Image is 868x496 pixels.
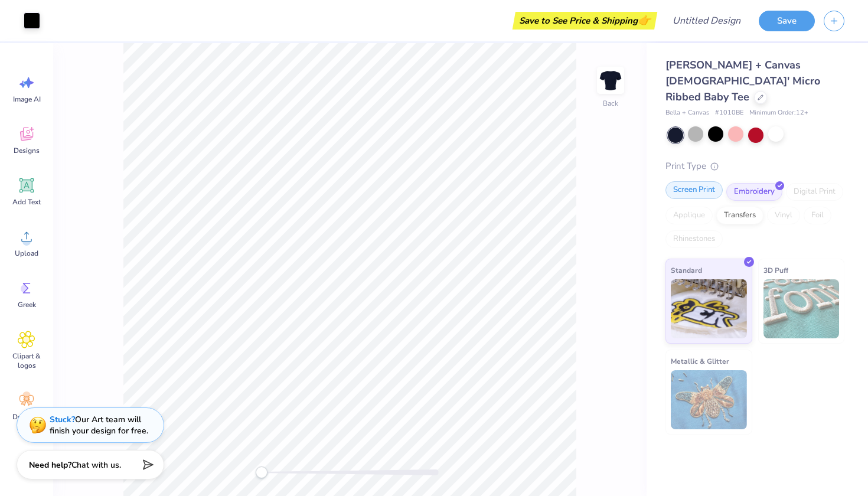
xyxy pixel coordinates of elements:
[715,108,743,118] span: # 1010BE
[671,370,747,429] img: Metallic & Glitter
[726,183,782,201] div: Embroidery
[13,94,41,104] span: Image AI
[71,459,121,471] span: Chat with us.
[763,264,788,276] span: 3D Puff
[786,183,843,201] div: Digital Print
[12,197,41,207] span: Add Text
[671,355,729,367] span: Metallic & Glitter
[50,414,75,425] strong: Stuck?
[665,181,723,199] div: Screen Print
[804,207,831,224] div: Foil
[515,12,654,30] div: Save to See Price & Shipping
[15,249,38,258] span: Upload
[638,13,651,27] span: 👉
[749,108,808,118] span: Minimum Order: 12 +
[663,9,750,32] input: Untitled Design
[12,412,41,422] span: Decorate
[665,108,709,118] span: Bella + Canvas
[256,466,267,478] div: Accessibility label
[50,414,148,436] div: Our Art team will finish your design for free.
[767,207,800,224] div: Vinyl
[671,264,702,276] span: Standard
[665,207,713,224] div: Applique
[599,68,622,92] img: Back
[763,279,840,338] img: 3D Puff
[14,146,40,155] span: Designs
[759,11,815,31] button: Save
[665,159,844,173] div: Print Type
[7,351,46,370] span: Clipart & logos
[671,279,747,338] img: Standard
[716,207,763,224] div: Transfers
[665,230,723,248] div: Rhinestones
[603,98,618,109] div: Back
[29,459,71,471] strong: Need help?
[18,300,36,309] span: Greek
[665,58,820,104] span: [PERSON_NAME] + Canvas [DEMOGRAPHIC_DATA]' Micro Ribbed Baby Tee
